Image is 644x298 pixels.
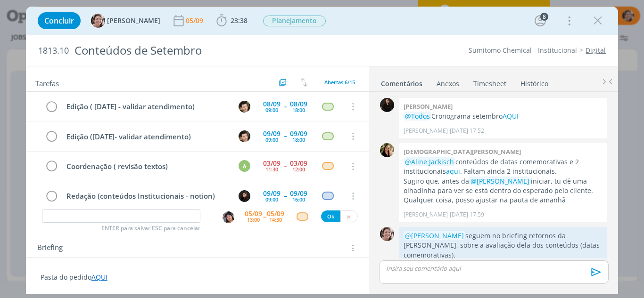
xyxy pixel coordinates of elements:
[267,210,284,217] div: 05/09
[237,99,251,113] button: V
[237,189,251,203] button: L
[321,210,340,222] button: Ok
[404,157,603,177] p: conteúdos de datas comemorativas e 2 institucionais . Faltam ainda 2 institucionais.
[446,167,460,176] a: aqui
[380,98,394,112] img: S
[473,75,507,89] a: Timesheet
[265,137,278,142] div: 09:00
[38,46,69,56] span: 1813.10
[265,107,278,113] div: 09:00
[38,12,81,29] button: Concluir
[63,101,230,113] div: Edição ( [DATE] - validar atendimento)
[284,193,287,199] span: --
[284,133,287,139] span: --
[239,190,250,202] img: L
[91,14,105,28] img: A
[239,130,250,142] img: V
[301,78,307,87] img: arrow-down-up.svg
[404,102,453,111] b: [PERSON_NAME]
[263,15,326,27] button: Planejamento
[404,177,603,205] p: Sugiro que, antes da iniciar, tu dê uma olhadinha para ver se está dentro do esperado pelo client...
[263,160,281,167] div: 03/09
[91,273,107,282] a: AQUI
[404,147,521,156] b: [DEMOGRAPHIC_DATA][PERSON_NAME]
[223,211,234,223] img: E
[63,190,230,202] div: Redação (conteúdos Institucionais - notion)
[292,167,305,172] div: 12:00
[222,211,235,224] button: E
[269,217,282,222] div: 14:30
[265,167,278,172] div: 11:30
[404,112,603,121] p: Cronograma setembro
[290,130,307,137] div: 09/09
[290,160,307,167] div: 03/09
[450,210,484,219] span: [DATE] 17:59
[237,129,251,143] button: V
[284,103,287,110] span: --
[404,127,448,135] p: [PERSON_NAME]
[263,101,281,107] div: 08/09
[469,46,577,55] a: Sumitomo Chemical - Institucional
[263,190,281,197] div: 09/09
[231,16,248,25] span: 23:38
[380,227,394,241] img: A
[44,17,74,24] span: Concluir
[263,212,266,221] span: --
[91,14,160,28] button: A[PERSON_NAME]
[324,79,355,86] span: Abertas 6/15
[107,17,160,24] span: [PERSON_NAME]
[405,157,454,166] span: @Aline Jackisch
[290,190,307,197] div: 09/09
[284,163,287,169] span: --
[380,75,423,89] a: Comentários
[404,210,448,219] p: [PERSON_NAME]
[380,143,394,157] img: C
[540,13,548,21] div: 8
[35,77,59,88] span: Tarefas
[263,130,281,137] div: 09/09
[101,225,200,232] span: ENTER para salvar ESC para cancelar
[586,46,606,55] a: Digital
[520,75,549,89] a: Histórico
[214,13,250,28] button: 23:38
[404,231,603,260] p: seguem no briefing retornos da [PERSON_NAME], sobre a avaliação dela dos conteúdos (datas comemor...
[503,112,519,121] a: AQUI
[239,101,250,113] img: V
[41,273,355,282] p: Pasta do pedido
[63,161,230,172] div: Coordenação ( revisão textos)
[245,210,262,217] div: 05/09
[292,107,305,113] div: 18:00
[292,197,305,202] div: 16:00
[26,7,619,294] div: dialog
[37,242,63,254] span: Briefing
[405,112,430,121] span: @Todos
[471,177,529,185] span: @[PERSON_NAME]
[239,160,250,172] div: A
[247,217,260,222] div: 13:00
[405,231,464,240] span: @[PERSON_NAME]
[437,79,459,89] div: Anexos
[63,131,230,143] div: Edição ([DATE]- validar atendimento)
[71,39,365,62] div: Conteúdos de Setembro
[450,127,484,135] span: [DATE] 17:52
[292,137,305,142] div: 18:00
[263,16,326,26] span: Planejamento
[237,159,251,173] button: A
[290,101,307,107] div: 08/09
[533,13,548,28] button: 8
[265,197,278,202] div: 09:00
[186,17,205,24] div: 05/09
